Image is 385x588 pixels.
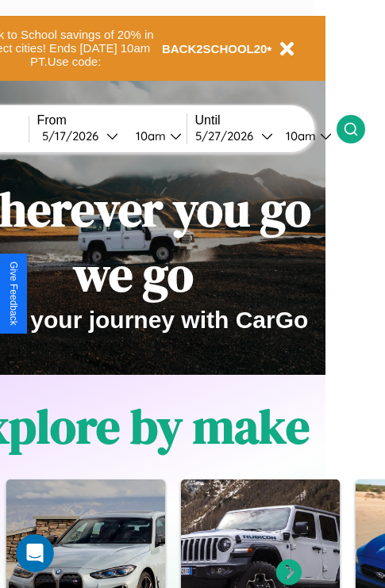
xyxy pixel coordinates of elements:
iframe: Intercom live chat [16,534,54,572]
label: From [37,113,187,128]
button: 10am [123,128,187,144]
div: Give Feedback [8,262,19,326]
div: 10am [278,128,320,143]
div: 10am [128,128,170,143]
button: 5/17/2026 [37,128,123,144]
div: 5 / 17 / 2026 [42,128,106,143]
div: 5 / 27 / 2026 [195,128,261,143]
label: Until [195,113,337,128]
button: 10am [273,128,337,144]
b: BACK2SCHOOL20 [162,42,268,55]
